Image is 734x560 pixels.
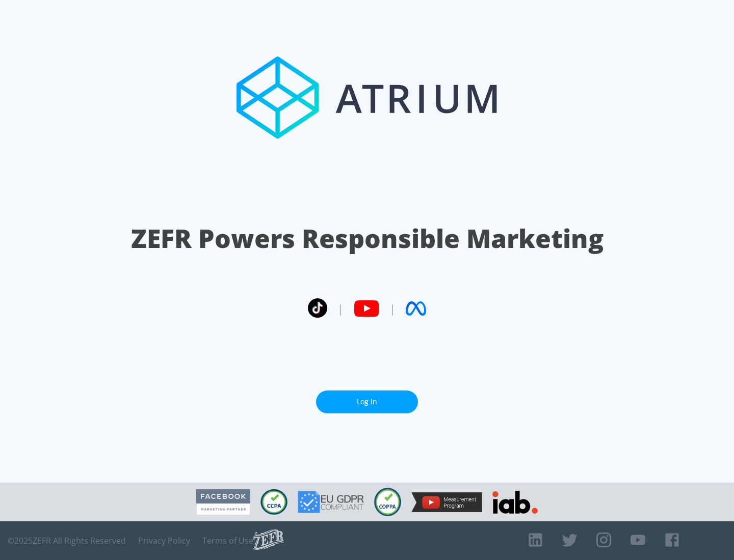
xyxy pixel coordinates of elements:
span: | [389,301,396,316]
span: | [337,301,344,316]
img: CCPA Compliant [260,489,287,515]
a: Log In [316,390,418,413]
img: COPPA Compliant [374,488,401,516]
img: IAB [492,491,538,514]
img: GDPR Compliant [298,491,364,513]
a: Terms of Use [202,536,253,546]
span: © 2025 ZEFR All Rights Reserved [8,536,126,546]
img: YouTube Measurement Program [411,492,482,512]
h1: ZEFR Powers Responsible Marketing [131,221,604,256]
a: Privacy Policy [138,536,190,546]
img: Facebook Marketing Partner [196,489,250,515]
